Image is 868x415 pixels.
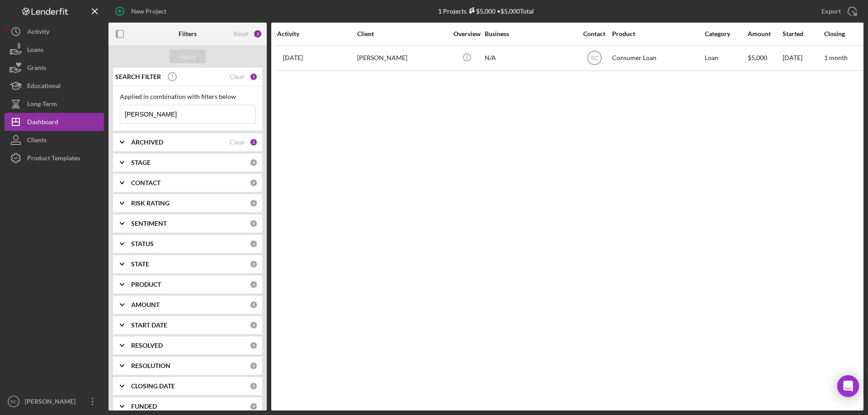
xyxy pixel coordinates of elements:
[590,55,598,61] text: SC
[131,179,160,187] b: CONTACT
[748,46,782,70] div: $5,000
[5,95,104,113] button: Long-Term
[230,73,245,80] div: Clear
[783,30,823,37] div: Started
[812,2,863,20] button: Export
[27,131,47,151] div: Clients
[131,322,167,329] b: START DATE
[230,139,245,146] div: Clear
[5,113,104,131] button: Dashboard
[612,46,703,70] div: Consumer Loan
[612,30,703,37] div: Product
[705,46,747,70] div: Loan
[131,301,160,308] b: AMOUNT
[5,392,104,410] button: RC[PERSON_NAME]
[250,362,258,370] div: 0
[250,341,258,350] div: 0
[23,392,81,413] div: [PERSON_NAME]
[5,149,104,167] button: Product Templates
[170,50,206,63] button: Apply
[250,138,258,146] div: 2
[250,402,258,410] div: 0
[250,179,258,187] div: 0
[179,30,197,37] b: Filters
[250,73,258,81] div: 1
[250,280,258,289] div: 0
[131,403,157,410] b: FUNDED
[10,399,17,404] text: RC
[108,2,175,20] button: New Project
[27,149,80,169] div: Product Templates
[27,23,49,43] div: Activity
[748,30,782,37] div: Amount
[115,73,161,80] b: SEARCH FILTER
[250,382,258,390] div: 0
[27,95,57,115] div: Long-Term
[5,131,104,149] button: Clients
[131,2,166,20] div: New Project
[467,7,495,15] div: $5,000
[824,54,848,61] time: 1 month
[131,159,151,166] b: STAGE
[577,30,611,37] div: Contact
[233,30,249,37] div: Reset
[27,41,43,61] div: Loans
[277,30,356,37] div: Activity
[253,29,262,38] div: 3
[27,77,61,97] div: Educational
[131,382,175,390] b: CLOSING DATE
[250,219,258,228] div: 0
[179,50,196,63] div: Apply
[5,59,104,77] button: Grants
[250,159,258,167] div: 0
[120,93,255,100] div: Applied in combination with filters below
[131,281,161,288] b: PRODUCT
[131,261,149,268] b: STATE
[131,220,167,227] b: SENTIMENT
[131,362,170,369] b: RESOLUTION
[450,30,484,37] div: Overview
[705,30,747,37] div: Category
[131,200,170,207] b: RISK RATING
[283,54,303,61] time: 2025-08-27 15:30
[357,46,448,70] div: [PERSON_NAME]
[27,59,46,79] div: Grants
[250,301,258,309] div: 0
[5,23,104,41] button: Activity
[131,342,163,349] b: RESOLVED
[250,321,258,329] div: 0
[131,139,163,146] b: ARCHIVED
[357,30,448,37] div: Client
[5,77,104,95] button: Educational
[783,46,823,70] div: [DATE]
[485,30,575,37] div: Business
[250,199,258,207] div: 0
[821,2,841,20] div: Export
[438,7,534,15] div: 1 Projects • $5,000 Total
[837,375,859,397] div: Open Intercom Messenger
[250,260,258,268] div: 0
[485,46,575,70] div: N/A
[5,41,104,59] button: Loans
[131,240,154,247] b: STATUS
[250,240,258,248] div: 0
[27,113,58,133] div: Dashboard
